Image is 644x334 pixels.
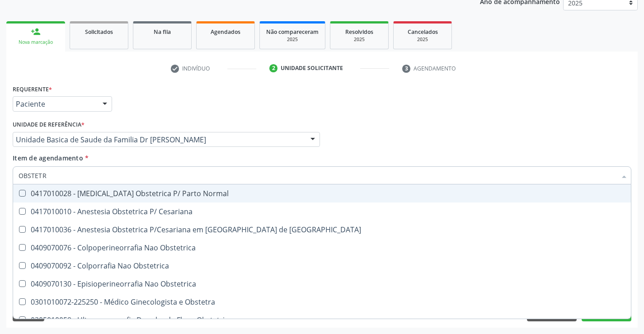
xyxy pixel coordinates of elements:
input: Buscar por procedimentos [19,166,616,184]
span: Resolvidos [345,28,373,36]
div: 0417010036 - Anestesia Obstetrica P/Cesariana em [GEOGRAPHIC_DATA] de [GEOGRAPHIC_DATA] [19,226,625,233]
div: 0409070076 - Colpoperineorrafia Nao Obstetrica [19,244,625,251]
span: Item de agendamento [13,154,83,162]
span: Não compareceram [266,28,319,36]
div: 0301010072-225250 - Médico Ginecologista e Obstetra [19,298,625,306]
span: Cancelados [408,28,438,36]
div: 0205010059 - Ultrassonografia Doppler de Fluxo Obstetrico [19,316,625,324]
span: Solicitados [85,28,113,36]
div: Unidade solicitante [281,64,343,72]
div: Nova marcação [13,39,59,46]
div: 0417010010 - Anestesia Obstetrica P/ Cesariana [19,208,625,215]
div: 2025 [337,36,382,43]
div: person_add [31,27,41,37]
div: 2025 [400,36,445,43]
div: 0409070130 - Episioperineorrafia Nao Obstetrica [19,280,625,287]
span: Na fila [154,28,171,36]
div: 2025 [266,36,319,43]
label: Unidade de referência [13,118,85,132]
span: Unidade Basica de Saude da Familia Dr [PERSON_NAME] [16,135,301,144]
label: Requerente [13,82,52,96]
div: 2 [269,64,277,72]
div: 0409070092 - Colporrafia Nao Obstetrica [19,262,625,269]
span: Paciente [16,99,94,108]
div: 0417010028 - [MEDICAL_DATA] Obstetrica P/ Parto Normal [19,190,625,197]
span: Agendados [211,28,240,36]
